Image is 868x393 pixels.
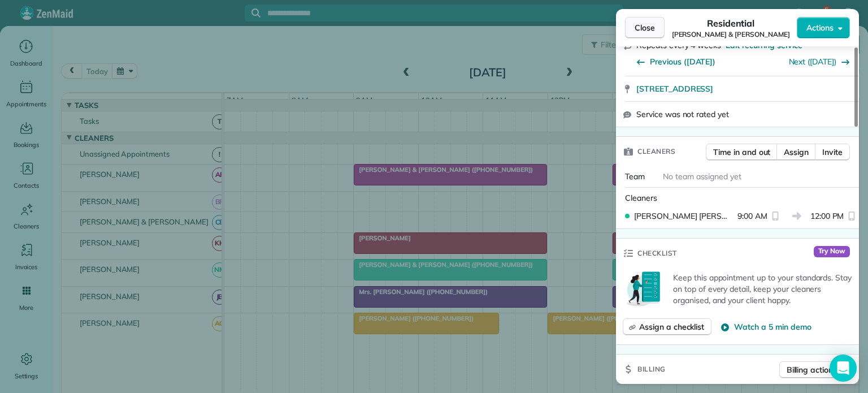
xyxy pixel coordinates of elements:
span: Actions [806,22,834,33]
span: Team [625,171,645,182]
p: Keep this appointment up to your standards. Stay on top of every detail, keep your cleaners organ... [673,272,852,306]
a: Next ([DATE]) [789,57,837,67]
span: [STREET_ADDRESS] [636,83,713,94]
span: Try Now [814,246,850,257]
span: Close [635,22,655,33]
span: 9:00 AM [737,210,767,222]
span: Residential [707,16,755,30]
span: Billing actions [787,364,837,375]
span: [PERSON_NAME] [PERSON_NAME] [634,210,733,222]
button: Next ([DATE]) [789,56,850,67]
span: Cleaners [637,146,675,157]
span: Service was not rated yet [636,109,729,120]
span: Checklist [637,248,677,259]
span: 12:00 PM [810,210,844,222]
span: Previous ([DATE]) [650,56,715,67]
span: No team assigned yet [663,171,741,182]
button: Assign [776,144,816,161]
span: Invite [822,146,843,158]
button: Time in and out [706,144,778,161]
span: Cleaners [625,193,657,203]
span: Watch a 5 min demo [734,321,811,332]
a: [STREET_ADDRESS] [636,83,852,94]
span: [PERSON_NAME] & [PERSON_NAME] [672,30,790,39]
button: Previous ([DATE]) [636,56,715,67]
div: Open Intercom Messenger [830,355,857,382]
span: Billing [637,364,666,375]
span: Assign a checklist [639,321,704,332]
button: Watch a 5 min demo [721,321,811,332]
button: Close [625,17,665,38]
span: Assign [784,146,809,158]
button: Assign a checklist [623,318,711,335]
span: Time in and out [713,146,770,158]
button: Invite [815,144,850,161]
